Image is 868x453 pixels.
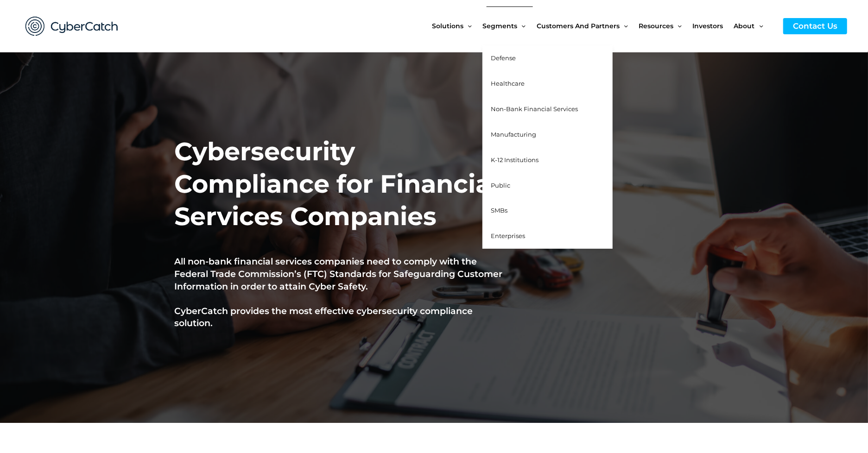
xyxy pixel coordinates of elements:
[482,122,613,147] a: Manufacturing
[482,147,613,173] a: K-12 Institutions
[432,6,463,45] span: Solutions
[482,173,613,198] a: Public
[491,156,539,164] span: K-12 Institutions
[482,6,517,45] span: Segments
[734,6,755,45] span: About
[463,6,472,45] span: Menu Toggle
[693,6,734,45] a: Investors
[482,71,613,96] a: Healthcare
[537,6,620,45] span: Customers and Partners
[755,6,763,45] span: Menu Toggle
[673,6,682,45] span: Menu Toggle
[482,198,613,223] a: SMBs
[432,6,774,45] nav: Site Navigation: New Main Menu
[491,105,578,113] span: Non-Bank Financial Services
[482,45,613,71] a: Defense
[517,6,526,45] span: Menu Toggle
[482,223,613,249] a: Enterprises
[175,135,509,233] h2: Cybersecurity Compliance for Financial Services Companies
[620,6,628,45] span: Menu Toggle
[175,256,509,330] h1: All non-bank financial services companies need to comply with the Federal Trade Commission’s (FTC...
[491,54,516,62] span: Defense
[491,207,507,214] span: SMBs
[491,232,525,239] span: Enterprises
[491,80,525,87] span: Healthcare
[693,6,723,45] span: Investors
[639,6,673,45] span: Resources
[783,18,847,34] a: Contact Us
[16,7,127,45] img: CyberCatch
[491,182,510,189] span: Public
[491,131,536,138] span: Manufacturing
[482,96,613,122] a: Non-Bank Financial Services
